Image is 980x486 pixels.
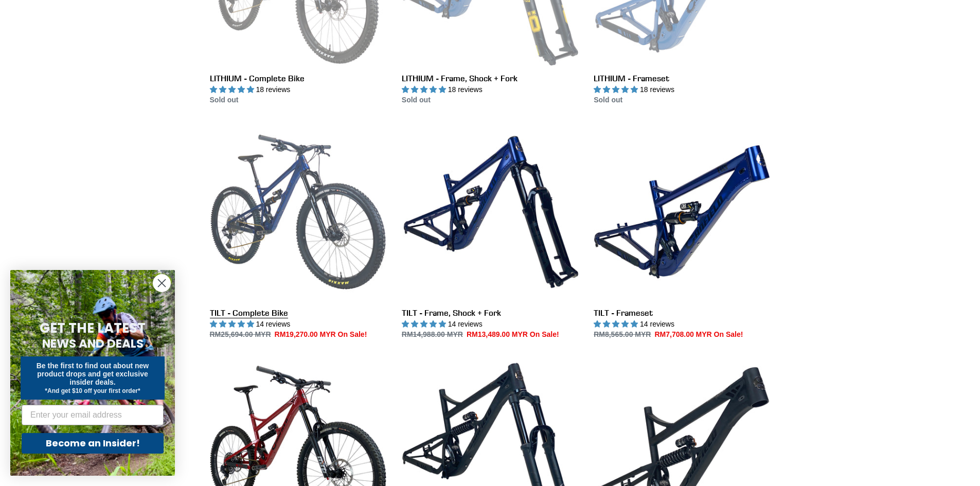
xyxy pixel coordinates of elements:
span: Be the first to find out about new product drops and get exclusive insider deals. [37,362,149,386]
span: GET THE LATEST [40,319,146,337]
input: Enter your email address [22,405,164,425]
button: Become an Insider! [22,433,164,454]
button: Close dialog [153,274,171,292]
span: NEWS AND DEALS [42,335,144,352]
span: *And get $10 off your first order* [45,387,140,394]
